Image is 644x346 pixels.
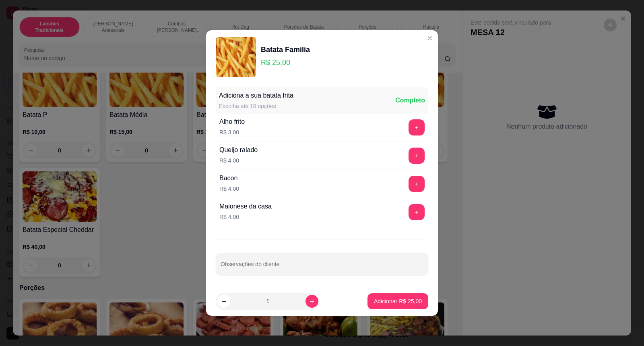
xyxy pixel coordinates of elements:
[261,44,310,55] div: Batata Familia
[409,119,425,135] button: add
[221,263,423,271] input: Observações do cliente
[219,128,245,136] p: R$ 3,00
[305,295,318,308] button: increase-product-quantity
[395,96,425,105] div: Completo
[216,37,256,77] img: product-image
[219,185,239,193] p: R$ 4,00
[217,295,230,308] button: decrease-product-quantity
[219,156,258,165] p: R$ 4,00
[409,176,425,192] button: add
[219,213,272,221] p: R$ 4,00
[367,293,428,309] button: Adicionar R$ 25,00
[409,148,425,164] button: add
[219,102,293,110] div: Escolha até 10 opções
[423,32,436,45] button: Close
[219,173,239,183] div: Bacon
[219,117,245,127] div: Alho frito
[261,57,310,68] p: R$ 25,00
[374,297,422,305] p: Adicionar R$ 25,00
[219,91,293,100] div: Adiciona a sua batata frita
[219,145,258,155] div: Queijo ralado
[409,204,425,220] button: add
[219,202,272,211] div: Maionese da casa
